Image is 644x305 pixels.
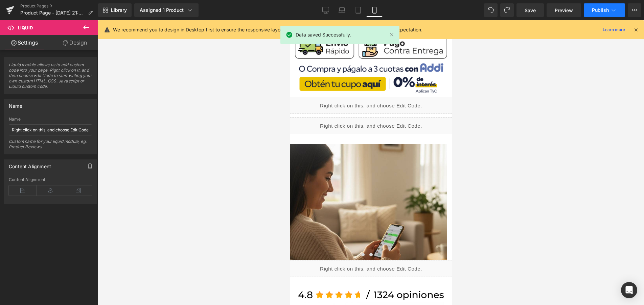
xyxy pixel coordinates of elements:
span: Preview [555,7,573,14]
button: Undo [484,3,498,17]
a: Tablet [350,3,366,17]
span: Library [111,7,127,13]
a: Learn more [600,26,628,34]
div: Custom name for your liquid module, eg: Product Reviews [9,139,92,154]
div: Name [9,99,22,109]
div: Open Intercom Messenger [621,282,637,298]
a: Product Pages [20,3,98,9]
p: We recommend you to design in Desktop first to ensure the responsive layout would display correct... [113,26,422,33]
span: Data saved Successfully. [296,31,351,39]
span: Publish [592,7,609,13]
a: Design [50,35,99,50]
div: Content Alignment [9,160,51,169]
a: Laptop [334,3,350,17]
button: More [628,3,641,17]
a: New Library [98,3,132,17]
a: Preview [547,3,581,17]
div: Assigned 1 Product [140,7,193,14]
a: Desktop [318,3,334,17]
div: Name [9,117,92,122]
button: Redo [500,3,514,17]
a: Mobile [366,3,383,17]
div: Content Alignment [9,177,92,182]
span: Liquid module allows us to add custom code into your page. Right click on it, and then choose Edi... [9,62,92,94]
span: Liquid [18,25,33,30]
span: Save [525,7,536,14]
button: Publish [584,3,625,17]
span: Product Page - [DATE] 21:52:54 [20,10,85,16]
